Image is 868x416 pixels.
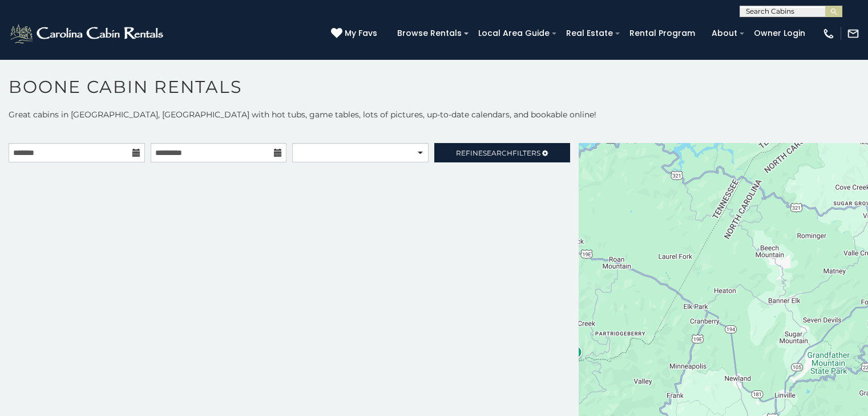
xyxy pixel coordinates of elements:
[391,25,467,42] a: Browse Rentals
[706,25,743,42] a: About
[483,149,512,157] span: Search
[748,25,811,42] a: Owner Login
[456,149,540,157] span: Refine Filters
[9,22,167,45] img: White-1-2.png
[345,27,377,39] span: My Favs
[822,27,835,40] img: phone-regular-white.png
[473,25,555,42] a: Local Area Guide
[434,143,571,162] a: RefineSearchFilters
[624,25,701,42] a: Rental Program
[560,25,619,42] a: Real Estate
[847,27,859,40] img: mail-regular-white.png
[331,27,380,40] a: My Favs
